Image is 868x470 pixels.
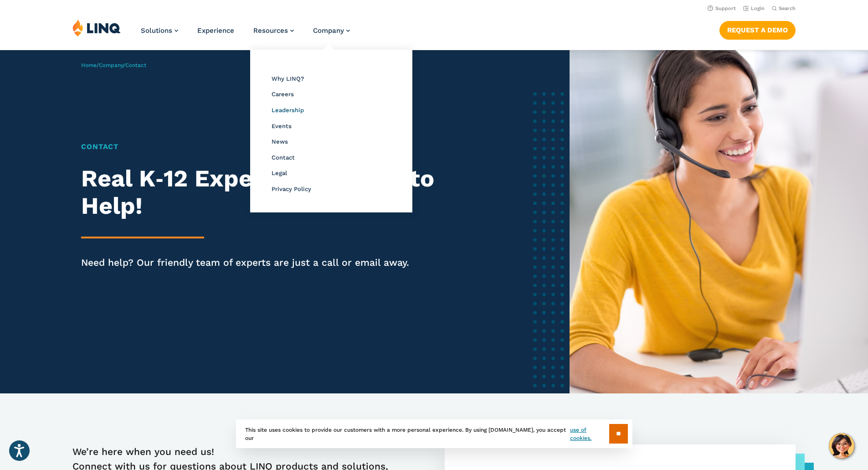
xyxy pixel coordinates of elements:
[141,19,350,49] nav: Primary Navigation
[272,91,294,98] a: Careers
[719,19,796,39] nav: Button Navigation
[272,154,295,161] a: Contact
[272,138,288,145] a: News
[743,5,765,11] a: Login
[570,426,609,442] a: use of cookies.
[253,26,288,35] span: Resources
[81,165,466,220] h2: Real K‑12 Experts Are
[272,107,304,114] a: Leadership
[829,433,854,459] button: Hello, have a question? Let’s chat.
[272,75,304,82] a: Why LINQ?
[99,62,123,68] a: Company
[236,419,632,448] div: This site uses cookies to provide our customers with a more personal experience. By using [DOMAIN...
[253,26,294,35] a: Resources
[81,256,466,269] p: Need help? Our friendly team of experts are just a call or email away.
[81,62,146,68] span: / /
[708,5,736,11] a: Support
[81,141,466,152] h1: Contact
[272,170,287,176] a: Legal
[313,26,350,35] a: Company
[719,21,796,39] a: Request a Demo
[197,26,234,35] a: Experience
[272,123,292,129] a: Events
[772,5,796,12] button: Open Search Bar
[313,26,344,35] span: Company
[141,26,172,35] span: Solutions
[125,62,146,68] span: Contact
[72,19,121,36] img: LINQ | K‑12 Software
[272,186,311,192] a: Privacy Policy
[81,62,97,68] a: Home
[570,50,868,393] img: Female software representative
[141,26,178,35] a: Solutions
[779,5,796,11] span: Search
[81,165,434,220] strong: Ready to Help!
